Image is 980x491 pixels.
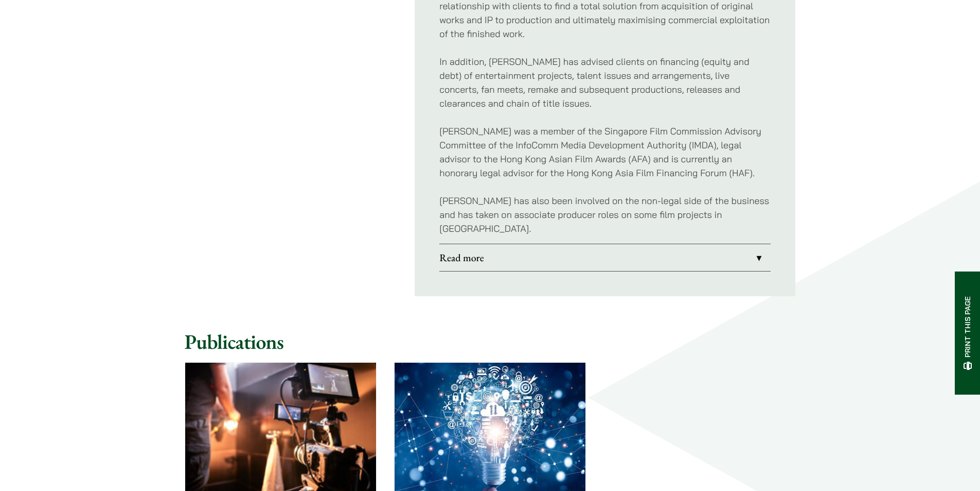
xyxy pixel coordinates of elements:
[439,244,771,271] a: Read more
[185,329,796,354] h2: Publications
[439,55,771,110] p: In addition, [PERSON_NAME] has advised clients on financing (equity and debt) of entertainment pr...
[439,124,771,180] p: [PERSON_NAME] was a member of the Singapore Film Commission Advisory Committee of the InfoComm Me...
[439,194,771,235] p: [PERSON_NAME] has also been involved on the non-legal side of the business and has taken on assoc...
